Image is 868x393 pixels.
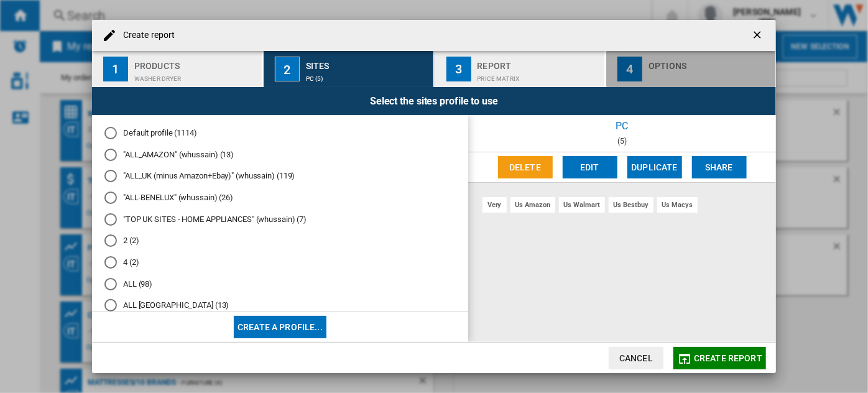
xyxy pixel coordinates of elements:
[627,156,682,178] button: Duplicate
[482,197,507,213] div: very
[104,235,456,247] md-radio-button: 2 (2)
[478,56,600,69] div: Report
[478,69,600,82] div: Price Matrix
[559,197,605,213] div: us walmart
[649,56,771,69] div: Options
[498,156,553,178] button: Delete
[134,69,257,82] div: Washer dryer
[468,115,776,137] div: PC
[609,197,653,213] div: us bestbuy
[657,197,698,213] div: us macys
[510,197,555,213] div: us amazon
[609,347,663,369] button: Cancel
[446,57,471,81] div: 3
[104,149,456,160] md-radio-button: "ALL_AMAZON" (whussain) (13)
[751,29,766,44] ng-md-icon: getI18NText('BUTTONS.CLOSE_DIALOG')
[306,69,428,82] div: PC (5)
[617,57,642,81] div: 4
[103,57,128,81] div: 1
[468,137,776,146] div: (5)
[104,192,456,204] md-radio-button: "ALL-BENELUX" (whussain) (26)
[104,257,456,269] md-radio-button: 4 (2)
[92,51,263,87] button: 1 Products Washer dryer
[692,156,747,178] button: Share
[435,51,606,87] button: 3 Report Price Matrix
[104,300,456,312] md-radio-button: ALL PORTUGAL (13)
[606,51,776,87] button: 4 Options
[275,57,300,81] div: 2
[306,56,428,69] div: Sites
[117,29,175,42] h4: Create report
[104,278,456,290] md-radio-button: ALL (98)
[104,170,456,182] md-radio-button: "ALL_UK (minus Amazon+Ebay)" (whussain) (119)
[746,23,771,48] button: getI18NText('BUTTONS.CLOSE_DIALOG')
[134,56,257,69] div: Products
[673,347,766,369] button: Create report
[104,127,456,139] md-radio-button: Default profile (1114)
[694,353,762,363] span: Create report
[563,156,617,178] button: Edit
[234,316,326,338] button: Create a profile...
[104,213,456,225] md-radio-button: "TOP UK SITES - HOME APPLIANCES" (whussain) (7)
[92,87,776,115] div: Select the sites profile to use
[264,51,435,87] button: 2 Sites PC (5)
